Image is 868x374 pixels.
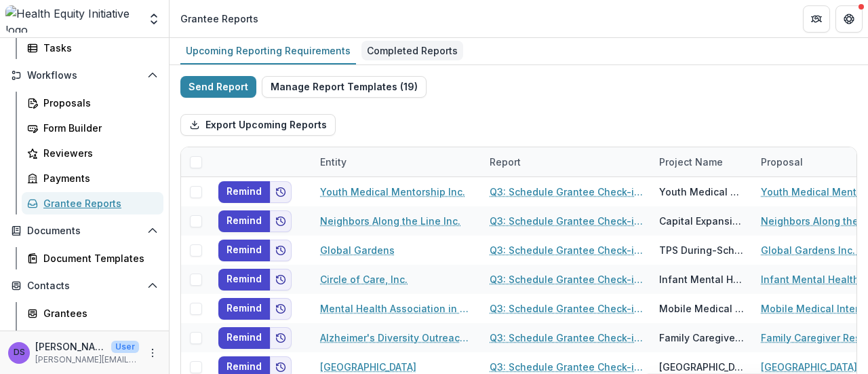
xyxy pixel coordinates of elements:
[270,327,292,349] button: Add to friends
[43,306,153,320] div: Grantees
[43,121,153,135] div: Form Builder
[22,142,163,164] a: Reviewers
[270,298,292,320] button: Add to friends
[312,147,481,176] div: Entity
[320,243,395,257] a: Global Gardens
[320,214,460,228] a: Neighbors Along the Line Inc.
[761,360,857,374] a: [GEOGRAPHIC_DATA]
[659,360,745,374] div: [GEOGRAPHIC_DATA]
[490,360,643,374] a: Q3: Schedule Grantee Check-in with [PERSON_NAME]
[803,5,830,33] button: Partners
[111,341,139,353] p: User
[180,38,356,64] a: Upcoming Reporting Requirements
[481,147,651,176] div: Report
[659,272,745,286] div: Infant Mental Health Project - [GEOGRAPHIC_DATA]
[43,171,153,185] div: Payments
[270,210,292,232] button: Add to friends
[270,269,292,291] button: Add to friends
[22,247,163,269] a: Document Templates
[35,354,139,366] p: [PERSON_NAME][EMAIL_ADDRESS][PERSON_NAME][DATE][DOMAIN_NAME]
[659,301,745,316] div: Mobile Medical Intervention Team (MMIT)
[180,12,258,26] div: Grantee Reports
[659,331,745,345] div: Family Caregiver Respite Relief Program
[361,41,463,60] div: Completed Reports
[35,339,106,354] p: [PERSON_NAME]
[659,214,745,228] div: Capital Expansion & Renovation
[22,37,163,59] a: Tasks
[14,348,25,357] div: Dr. Ana Smith
[270,240,292,261] button: Add to friends
[175,9,264,29] nav: breadcrumb
[180,114,336,136] button: Export Upcoming Reports
[481,155,529,169] div: Report
[490,185,643,199] a: Q3: Schedule Grantee Check-in with [PERSON_NAME]
[5,275,163,297] button: Open Contacts
[270,181,292,203] button: Add to friends
[490,301,643,316] a: Q3: Schedule Grantee Check-in with [PERSON_NAME]
[43,146,153,160] div: Reviewers
[5,64,163,86] button: Open Workflows
[490,214,643,228] a: Q3: Schedule Grantee Check-in with [PERSON_NAME]
[320,331,473,345] a: Alzheimer's Diversity Outreach Services Inc
[5,220,163,242] button: Open Documents
[651,147,753,176] div: Project Name
[320,301,473,316] a: Mental Health Association in Tulsa dba Mental Health Association [US_STATE]
[320,272,408,286] a: Circle of Care, Inc.
[262,76,427,98] button: Manage Report Templates (19)
[22,192,163,214] a: Grantee Reports
[22,327,163,350] a: Communications
[218,240,270,261] button: Remind
[490,331,643,345] a: Q3: Schedule Grantee Check-in with [PERSON_NAME]
[218,210,270,232] button: Remind
[218,269,270,291] button: Remind
[218,298,270,320] button: Remind
[43,251,153,265] div: Document Templates
[22,167,163,189] a: Payments
[320,360,416,374] a: [GEOGRAPHIC_DATA]
[27,225,142,237] span: Documents
[180,76,256,98] button: Send Report
[144,345,161,361] button: More
[312,155,355,169] div: Entity
[490,272,643,286] a: Q3: Schedule Grantee Check-in with [PERSON_NAME]
[22,302,163,324] a: Grantees
[659,243,745,257] div: TPS During-School Program
[43,41,153,55] div: Tasks
[218,327,270,349] button: Remind
[361,38,463,64] a: Completed Reports
[22,92,163,114] a: Proposals
[218,181,270,203] button: Remind
[27,70,142,81] span: Workflows
[753,155,811,169] div: Proposal
[22,117,163,139] a: Form Builder
[651,155,731,169] div: Project Name
[144,5,163,33] button: Open entity switcher
[659,185,745,199] div: Youth Medical Mentorship
[835,5,863,33] button: Get Help
[43,96,153,110] div: Proposals
[43,196,153,210] div: Grantee Reports
[5,5,139,33] img: Health Equity Initiative logo
[320,185,465,199] a: Youth Medical Mentorship Inc.
[490,243,643,257] a: Q3: Schedule Grantee Check-in with [PERSON_NAME]
[27,280,142,292] span: Contacts
[180,41,356,60] div: Upcoming Reporting Requirements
